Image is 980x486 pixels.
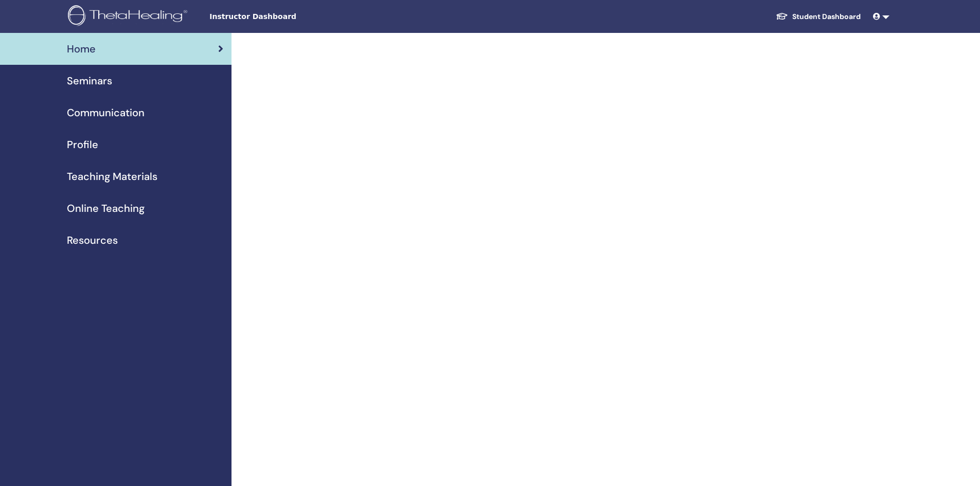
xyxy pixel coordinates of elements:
[209,11,364,22] span: Instructor Dashboard
[67,232,118,248] span: Resources
[768,7,869,26] a: Student Dashboard
[68,5,191,28] img: logo.png
[67,105,145,120] span: Communication
[776,12,788,21] img: graduation-cap-white.svg
[67,41,96,57] span: Home
[67,73,112,88] span: Seminars
[67,169,157,184] span: Teaching Materials
[67,201,145,216] span: Online Teaching
[67,137,98,152] span: Profile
